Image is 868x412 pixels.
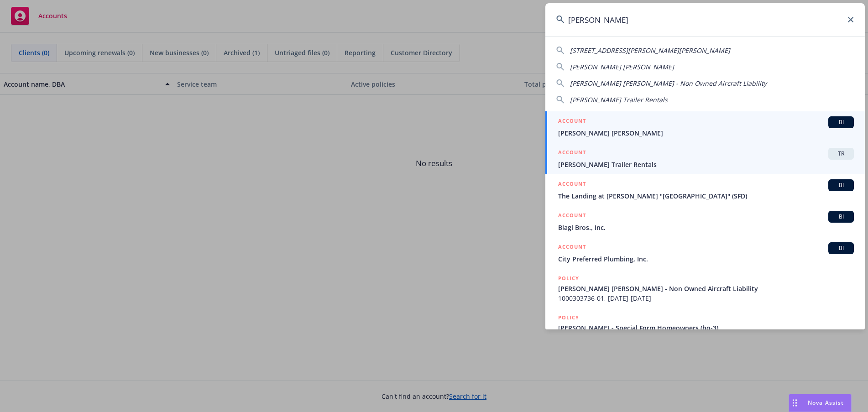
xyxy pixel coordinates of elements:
[789,394,800,412] div: Drag to move
[832,244,850,252] span: BI
[558,242,586,253] h5: ACCOUNT
[808,399,844,407] span: Nova Assist
[558,223,854,232] span: Biagi Bros., Inc.
[832,150,850,158] span: TR
[545,269,865,308] a: POLICY[PERSON_NAME] [PERSON_NAME] - Non Owned Aircraft Liability1000303736-01, [DATE]-[DATE]
[832,213,850,221] span: BI
[558,254,854,264] span: City Preferred Plumbing, Inc.
[558,160,854,169] span: [PERSON_NAME] Trailer Rentals
[545,111,865,143] a: ACCOUNTBI[PERSON_NAME] [PERSON_NAME]
[570,46,730,55] span: [STREET_ADDRESS][PERSON_NAME][PERSON_NAME]
[558,313,579,322] h5: POLICY
[570,63,674,71] span: [PERSON_NAME] [PERSON_NAME]
[832,118,850,126] span: BI
[558,148,586,159] h5: ACCOUNT
[545,174,865,206] a: ACCOUNTBIThe Landing at [PERSON_NAME] "[GEOGRAPHIC_DATA]" (SFD)
[545,3,865,36] input: Search...
[558,293,854,303] span: 1000303736-01, [DATE]-[DATE]
[558,191,854,201] span: The Landing at [PERSON_NAME] "[GEOGRAPHIC_DATA]" (SFD)
[545,308,865,347] a: POLICY[PERSON_NAME] - Special Form Homeowners (ho-3)
[545,237,865,269] a: ACCOUNTBICity Preferred Plumbing, Inc.
[570,79,767,88] span: [PERSON_NAME] [PERSON_NAME] - Non Owned Aircraft Liability
[789,394,852,412] button: Nova Assist
[545,143,865,174] a: ACCOUNTTR[PERSON_NAME] Trailer Rentals
[558,284,854,293] span: [PERSON_NAME] [PERSON_NAME] - Non Owned Aircraft Liability
[570,95,668,104] span: [PERSON_NAME] Trailer Rentals
[558,211,586,222] h5: ACCOUNT
[832,181,850,189] span: BI
[558,323,854,333] span: [PERSON_NAME] - Special Form Homeowners (ho-3)
[558,274,579,283] h5: POLICY
[558,179,586,190] h5: ACCOUNT
[558,116,586,127] h5: ACCOUNT
[545,206,865,237] a: ACCOUNTBIBiagi Bros., Inc.
[558,128,854,138] span: [PERSON_NAME] [PERSON_NAME]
